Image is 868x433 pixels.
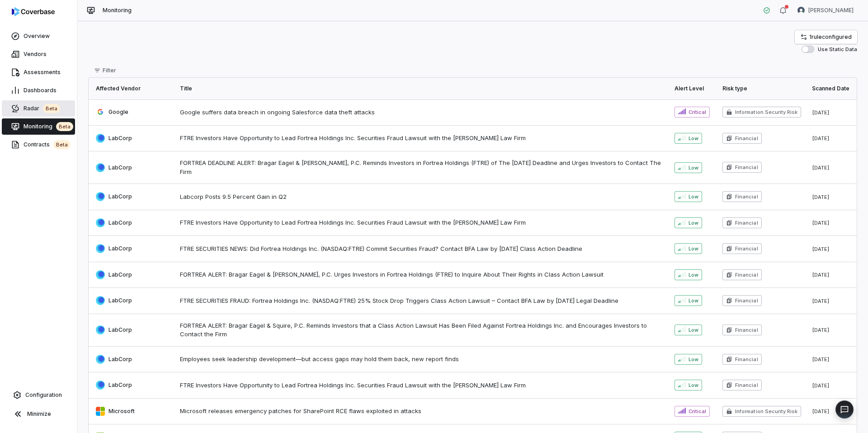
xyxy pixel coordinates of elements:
span: Financial [735,326,758,334]
span: Dashboards [24,87,57,94]
span: Information Security Risk [735,408,797,415]
a: Vendors [2,46,75,62]
th: Affected Vendor [89,78,175,99]
a: Contractsbeta [2,136,75,153]
span: Microsoft [108,408,135,415]
span: Financial [735,219,758,226]
button: Minimize [4,405,73,423]
span: LabCorp [108,271,132,278]
span: Financial [735,297,758,304]
span: FTRE SECURITIES FRAUD: Fortrea Holdings Inc. (NASDAQ:FTRE) 25% Stock Drop Triggers Class Action L... [180,297,664,306]
span: [DATE] [812,194,830,200]
span: Minimize [27,410,51,418]
span: LabCorp [108,193,132,200]
span: Low [689,245,698,252]
img: Brian Ball avatar [797,7,805,14]
span: Financial [735,135,758,142]
span: FTRE Investors Have Opportunity to Lead Fortrea Holdings Inc. Securities Fraud Lawsuit with the [... [180,381,664,390]
span: Monitoring [103,7,132,14]
span: Financial [735,245,758,252]
span: Critical [689,108,706,116]
a: Dashboards [2,82,75,99]
span: FTRE Investors Have Opportunity to Lead Fortrea Holdings Inc. Securities Fraud Lawsuit with the [... [180,134,664,143]
span: LabCorp [108,381,132,389]
span: LabCorp [108,326,132,334]
th: Alert Level [669,78,717,99]
th: Title [175,78,669,99]
span: Information Security Risk [735,108,797,116]
span: [DATE] [812,165,830,171]
span: [DATE] [812,298,830,304]
span: [DATE] [812,135,830,141]
span: Low [689,297,698,304]
span: LabCorp [108,245,132,252]
a: Monitoringbeta [2,118,75,135]
span: Low [689,135,698,142]
span: 1 rule configured [809,33,852,41]
span: Contracts [24,140,71,149]
img: Coverbase logo [12,7,55,16]
span: Low [689,356,698,363]
span: Use Static Data [818,46,857,53]
span: [DATE] [812,382,830,389]
span: Employees seek leadership development—but access gaps may hold them back, new report finds [180,355,664,364]
a: 1ruleconfigured [795,30,857,44]
span: Low [689,381,698,389]
span: Overview [24,33,50,40]
span: beta [53,140,71,149]
span: [DATE] [812,109,830,116]
span: Vendors [24,51,47,58]
span: FORTREA ALERT: Bragar Eagel & [PERSON_NAME], P.C. Urges Investors in Fortrea Holdings (FTRE) to I... [180,270,664,279]
button: Brian Ball avatar[PERSON_NAME] [792,4,859,17]
span: [DATE] [812,272,830,278]
span: Low [689,193,698,200]
span: Financial [735,164,758,171]
span: Google suffers data breach in ongoing Salesforce data theft attacks [180,108,664,117]
th: Risk type [717,78,807,99]
span: Low [689,164,698,171]
span: Critical [689,408,706,415]
span: Financial [735,271,758,278]
span: [PERSON_NAME] [808,7,854,14]
span: [DATE] [812,246,830,252]
span: LabCorp [108,297,132,304]
a: Radarbeta [2,100,75,117]
a: Configuration [4,387,73,403]
span: LabCorp [108,164,132,171]
span: Low [689,326,698,334]
span: [DATE] [812,408,830,414]
span: Monitoring [24,122,73,131]
span: Labcorp Posts 9.5 Percent Gain in Q2 [180,193,664,202]
span: FORTREA DEADLINE ALERT: Bragar Eagel & [PERSON_NAME], P.C. Reminds Investors in Fortrea Holdings ... [180,159,664,176]
span: FTRE SECURITIES NEWS: Did Fortrea Holdings Inc. (NASDAQ:FTRE) Commit Securities Fraud? Contact BF... [180,245,664,254]
span: Filter [103,67,116,74]
span: beta [43,104,60,113]
span: FTRE Investors Have Opportunity to Lead Fortrea Holdings Inc. Securities Fraud Lawsuit with the [... [180,218,664,227]
span: Google [108,108,128,116]
span: Microsoft releases emergency patches for SharePoint RCE flaws exploited in attacks [180,407,664,416]
span: Low [689,219,698,226]
a: Assessments [2,64,75,80]
span: Configuration [25,391,62,399]
span: Financial [735,193,758,200]
span: Radar [24,104,60,113]
span: LabCorp [108,356,132,363]
span: [DATE] [812,356,830,362]
span: LabCorp [108,135,132,142]
span: [DATE] [812,327,830,333]
span: Low [689,271,698,278]
span: LabCorp [108,219,132,226]
span: Financial [735,381,758,389]
button: Filter [88,64,122,77]
button: Use Static Data [802,46,814,53]
a: Overview [2,28,75,44]
span: [DATE] [812,220,830,226]
span: FORTREA ALERT: Bragar Eagel & Squire, P.C. Reminds Investors that a Class Action Lawsuit Has Been... [180,321,664,339]
th: Scanned Date [807,78,857,99]
span: Assessments [24,69,61,76]
span: Financial [735,356,758,363]
span: beta [56,122,73,131]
